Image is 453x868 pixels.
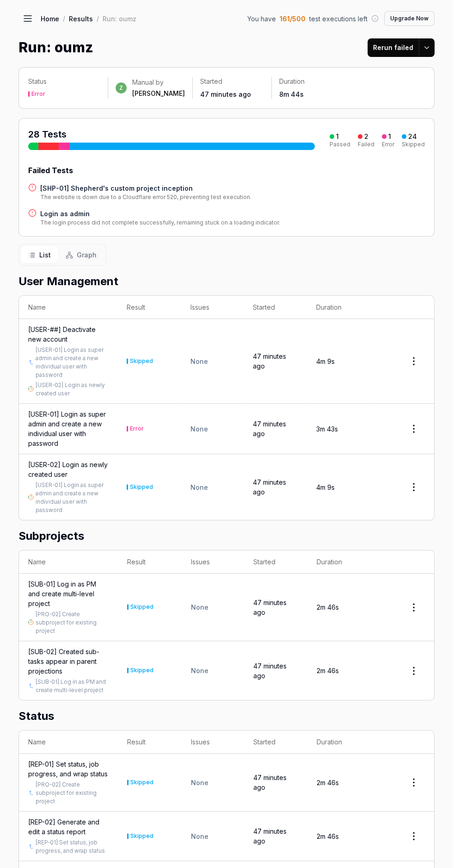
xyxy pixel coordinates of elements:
a: [REP-01] Set status, job progress, and wrap status [36,838,109,855]
span: 161 / 500 [280,14,306,24]
div: None [191,831,235,841]
button: List [21,246,58,263]
div: Skipped [130,833,153,839]
th: Issues [182,550,244,574]
time: 47 minutes ago [253,478,286,496]
a: [SUB-01] Log in as PM and create multi-level project [36,678,109,694]
a: [PRO-02] Create subproject for existing project [36,781,109,806]
div: Passed [330,142,350,147]
time: 2m 46s [317,832,339,840]
div: Error [31,91,45,97]
div: None [191,666,235,675]
time: 47 minutes ago [200,90,251,98]
div: 2 [364,132,368,141]
h2: User Management [18,273,435,290]
div: Failed [358,142,374,147]
div: Skipped [130,668,153,673]
a: [USER-02] Login as newly created user [36,381,108,398]
button: Graph [58,246,104,263]
span: 28 Tests [28,129,67,140]
span: Graph [77,250,97,260]
th: Name [19,296,117,319]
th: Name [19,550,118,574]
time: 4m 9s [316,357,335,365]
div: Error [130,426,144,431]
span: You have [247,14,276,24]
div: None [191,778,235,787]
a: Login as admin [40,209,280,219]
p: Started [200,77,264,86]
div: / [63,14,65,23]
th: Started [244,550,307,574]
div: [PERSON_NAME] [132,89,185,98]
h1: Run: oumz [18,37,93,58]
a: [USER-01] Login as super admin and create a new individual user with password [28,409,108,448]
time: 47 minutes ago [253,774,287,791]
div: None [190,482,234,492]
time: 2m 46s [317,603,339,611]
h2: Subprojects [18,528,435,544]
time: 47 minutes ago [253,352,286,370]
div: Failed Tests [28,165,425,176]
div: Manual by [132,78,185,87]
a: [SUB-01] Log in as PM and create multi-level project [28,579,109,608]
h2: Status [18,708,435,724]
div: Skipped [130,358,153,364]
div: / [97,14,99,23]
a: [REP-02] Generate and edit a status report [28,817,109,837]
div: 24 [408,132,417,141]
div: Skipped [402,142,425,147]
a: Results [69,14,93,23]
th: Result [118,731,182,754]
p: Duration [279,77,343,86]
time: 8m 44s [279,90,304,98]
div: Run: oumz [103,14,136,23]
time: 2m 46s [317,779,339,787]
a: [SUB-02] Created sub-tasks appear in parent projections [28,647,109,676]
div: 1 [336,132,339,141]
time: 47 minutes ago [253,827,287,845]
span: List [39,250,51,260]
div: Skipped [130,780,153,785]
span: z [116,82,127,94]
a: [USER-##] Deactivate new account [28,325,108,344]
th: Started [244,731,307,754]
time: 4m 9s [316,483,335,491]
div: The website is down due to a Cloudflare error 520, preventing test execution. [40,193,251,201]
th: Result [118,550,182,574]
span: test executions left [309,14,367,24]
a: [PRO-02] Create subproject for existing project [36,610,109,635]
a: Home [41,14,59,23]
a: [SHP-01] Shepherd's custom project inception [40,183,251,193]
time: 47 minutes ago [253,599,287,616]
button: Rerun failed [367,38,419,57]
div: The login process did not complete successfully, remaining stuck on a loading indicator. [40,219,280,227]
time: 47 minutes ago [253,662,287,680]
div: 1 [388,132,391,141]
th: Name [19,731,118,754]
th: Duration [307,731,371,754]
div: Skipped [130,604,153,610]
th: Started [244,296,307,319]
time: 47 minutes ago [253,420,286,437]
th: Issues [181,296,244,319]
time: 2m 46s [317,667,339,674]
a: [REP-01] Set status, job progress, and wrap status [28,759,109,779]
button: Upgrade Now [384,11,435,26]
th: Issues [182,731,244,754]
div: Error [382,142,394,147]
div: None [191,602,235,612]
a: [USER-01] Login as super admin and create a new individual user with password [36,346,108,379]
th: Result [117,296,182,319]
a: [USER-01] Login as super admin and create a new individual user with password [36,481,108,514]
a: [USER-02] Login as newly created user [28,460,108,479]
